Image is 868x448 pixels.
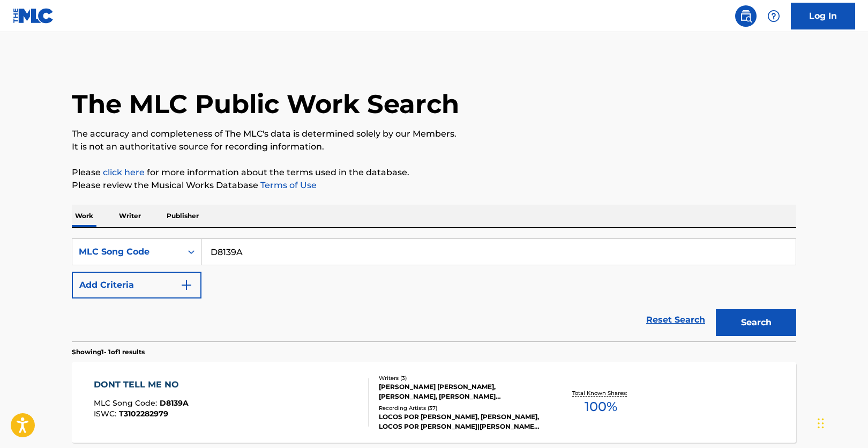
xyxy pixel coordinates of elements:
h1: The MLC Public Work Search [72,88,459,120]
a: Log In [791,3,855,29]
p: Work [72,205,96,227]
div: LOCOS POR [PERSON_NAME], [PERSON_NAME], LOCOS POR [PERSON_NAME]|[PERSON_NAME], LOCOS POR [PERSON_... [379,412,541,431]
a: DONT TELL ME NOMLC Song Code:D8139AISWC:T3102282979Writers (3)[PERSON_NAME] [PERSON_NAME], [PERSO... [72,362,796,443]
img: 9d2ae6d4665cec9f34b9.svg [180,279,193,292]
button: Add Criteria [72,272,201,298]
button: Search [716,309,796,336]
div: Recording Artists ( 37 ) [379,404,541,412]
a: Reset Search [641,308,710,332]
img: search [739,10,752,23]
p: Please for more information about the terms used in the database. [72,166,796,179]
img: help [767,10,780,23]
span: MLC Song Code : [94,398,160,408]
a: Terms of Use [258,180,317,190]
div: Help [763,5,784,27]
span: ISWC : [94,409,119,419]
span: D8139A [160,398,189,408]
p: The accuracy and completeness of The MLC's data is determined solely by our Members. [72,128,796,140]
div: DONT TELL ME NO [94,378,189,391]
div: Writers ( 3 ) [379,374,541,382]
p: Please review the Musical Works Database [72,179,796,192]
img: MLC Logo [13,8,54,24]
p: Total Known Shares: [572,389,630,397]
span: T3102282979 [119,409,168,419]
form: Search Form [72,238,796,341]
div: MLC Song Code [79,245,175,258]
p: It is not an authoritative source for recording information. [72,140,796,153]
span: 100 % [585,397,617,416]
p: Writer [116,205,144,227]
div: Drag [818,407,824,439]
p: Publisher [163,205,202,227]
div: [PERSON_NAME] [PERSON_NAME], [PERSON_NAME], [PERSON_NAME] [PERSON_NAME] [379,382,541,401]
a: Public Search [735,5,757,27]
a: click here [103,167,145,177]
p: Showing 1 - 1 of 1 results [72,347,145,357]
iframe: Chat Widget [814,397,868,448]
